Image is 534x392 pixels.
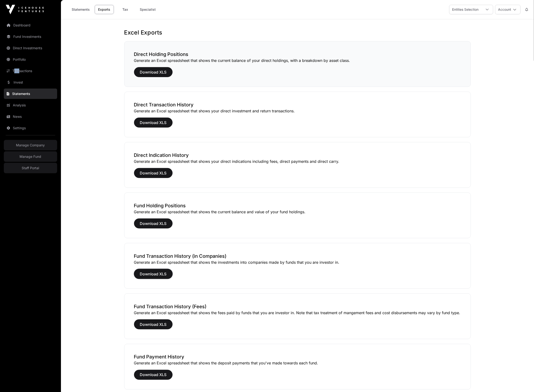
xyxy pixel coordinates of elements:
[140,170,167,176] span: Download XLS
[95,5,114,14] a: Exports
[4,31,57,42] a: Fund Investments
[124,29,471,36] h1: Excel Exports
[495,5,521,14] button: Account
[134,67,173,77] button: Download XLS
[4,140,57,150] a: Manage Company
[134,310,461,316] p: Generate an Excel spreadsheet that shows the fees paid by funds that you are investor in. Note th...
[137,5,159,14] a: Specialist
[134,259,461,265] p: Generate an Excel spreadsheet that shows the investments into companies made by funds that you ar...
[134,209,461,215] p: Generate an Excel spreadsheet that shows the current balance and value of your fund holdings.
[134,253,461,259] h3: Fund Transaction History (in Companies)
[140,120,167,125] span: Download XLS
[134,360,461,366] p: Generate an Excel spreadsheet that shows the deposit payments that you've made towards each fund.
[134,159,461,164] p: Generate an Excel spreadsheet that shows your direct indications including fees, direct payments ...
[134,319,173,329] button: Download XLS
[134,274,173,278] a: Download XLS
[116,5,135,14] a: Tax
[134,173,173,178] a: Download XLS
[134,72,173,77] a: Download XLS
[134,168,173,178] button: Download XLS
[140,322,167,327] span: Download XLS
[4,123,57,133] a: Settings
[134,122,173,127] a: Download XLS
[134,375,173,379] a: Download XLS
[134,370,173,380] button: Download XLS
[134,324,173,329] a: Download XLS
[4,89,57,99] a: Statements
[69,5,93,14] a: Statements
[140,221,167,226] span: Download XLS
[134,269,173,279] button: Download XLS
[4,151,57,162] a: Manage Fund
[134,152,461,159] h3: Direct Indication History
[134,218,173,228] button: Download XLS
[6,5,44,14] img: Icehouse Ventures Logo
[449,5,482,14] div: Entities Selection
[4,54,57,65] a: Portfolio
[134,108,461,114] p: Generate an Excel spreadsheet that shows your direct investment and return transactions.
[134,58,461,63] p: Generate an Excel spreadsheet that shows the current balance of your direct holdings, with a brea...
[4,100,57,110] a: Analysis
[4,20,57,30] a: Dashboard
[134,118,173,128] button: Download XLS
[140,69,167,75] span: Download XLS
[4,43,57,53] a: Direct Investments
[134,303,461,310] h3: Fund Transaction History (Fees)
[134,202,461,209] h3: Fund Holding Positions
[140,372,167,378] span: Download XLS
[4,66,57,76] a: Transactions
[140,271,167,277] span: Download XLS
[134,223,173,228] a: Download XLS
[4,163,57,173] a: Staff Portal
[134,354,461,360] h3: Fund Payment History
[510,369,534,392] iframe: Chat Widget
[134,51,461,58] h3: Direct Holding Positions
[134,101,461,108] h3: Direct Transaction History
[4,77,57,88] a: Invest
[4,111,57,122] a: News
